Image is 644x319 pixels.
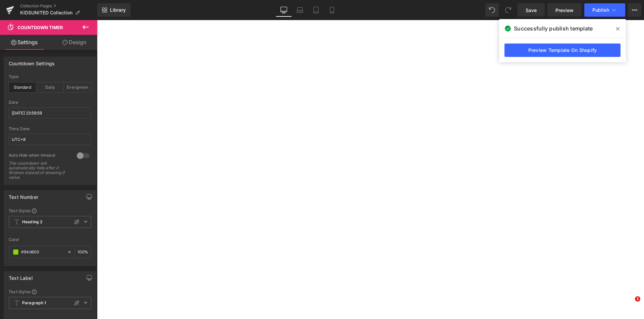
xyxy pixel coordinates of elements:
div: Auto Hide when timeout [9,153,70,160]
div: Daily [36,82,64,92]
span: Publish [592,7,609,13]
div: Type [9,74,91,79]
div: Evergreen [64,82,91,92]
span: KIDSUNITED Collection [20,10,72,15]
a: Laptop [292,3,308,17]
a: Design [50,35,99,50]
div: Color [9,237,91,242]
div: Date [9,100,91,105]
div: Standard [9,82,36,92]
div: Countdown Settings [9,57,54,66]
a: Desktop [276,3,292,17]
button: Redo [501,3,515,17]
input: Color [21,248,64,256]
span: Countdown Timer [17,25,63,30]
span: 1 [635,296,640,302]
div: Text Styles [9,208,91,213]
button: More [628,3,641,17]
div: Time Zone [9,127,91,131]
b: Heading 2 [22,219,43,225]
div: Text Number [9,190,38,200]
a: Mobile [324,3,340,17]
span: Library [110,7,126,13]
a: Collection Pages [20,3,97,9]
span: Successfully publish template [514,24,593,32]
div: Text Label [9,271,33,281]
a: Tablet [308,3,324,17]
a: Preview Template On Shopify [504,44,621,57]
a: New Library [97,3,130,17]
button: Publish [584,3,625,17]
iframe: Intercom live chat [621,296,637,312]
div: The countdown will automatically hide after it finishes instead of showing 0 value. [9,161,69,180]
div: Text Styles [9,289,91,294]
span: Preview [555,7,574,14]
button: Undo [485,3,499,17]
span: Save [526,7,537,14]
b: Paragraph 1 [22,300,46,306]
a: Preview [547,3,582,17]
div: % [75,246,91,258]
